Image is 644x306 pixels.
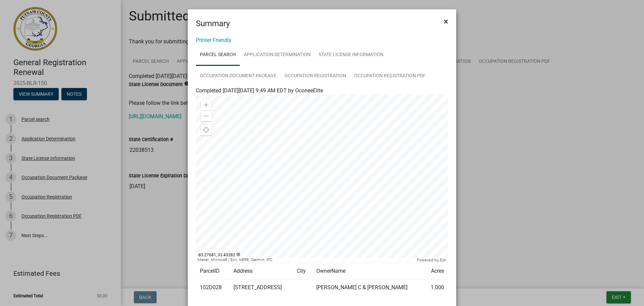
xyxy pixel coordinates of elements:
[196,65,280,87] a: Occupation Document Package
[201,111,212,121] div: Zoom out
[201,125,212,135] div: Find my location
[229,263,293,279] td: Address
[229,279,293,296] td: [STREET_ADDRESS]
[240,44,315,66] a: Application Determination
[196,17,230,30] h4: Summary
[424,279,448,296] td: 1.000
[196,257,415,263] div: Maxar, Microsoft | Esri, HERE, Garmin, iPC
[424,263,448,279] td: Acres
[444,17,448,26] span: ×
[280,65,350,87] a: Occupation Registration
[315,44,387,66] a: State License Information
[196,279,229,296] td: 102D028
[201,100,212,111] div: Zoom in
[312,263,424,279] td: OwnerName
[350,65,430,87] a: Occupation Registration PDF
[196,263,229,279] td: ParcelID
[438,12,453,31] button: Close
[415,257,448,263] div: Powered by
[196,44,240,66] a: Parcel search
[293,263,312,279] td: City
[440,258,446,262] a: Esri
[196,87,323,94] span: Completed [DATE][DATE] 9:49 AM EDT by OconeeElite
[196,37,231,43] a: Printer Friendly
[312,279,424,296] td: [PERSON_NAME] C & [PERSON_NAME]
